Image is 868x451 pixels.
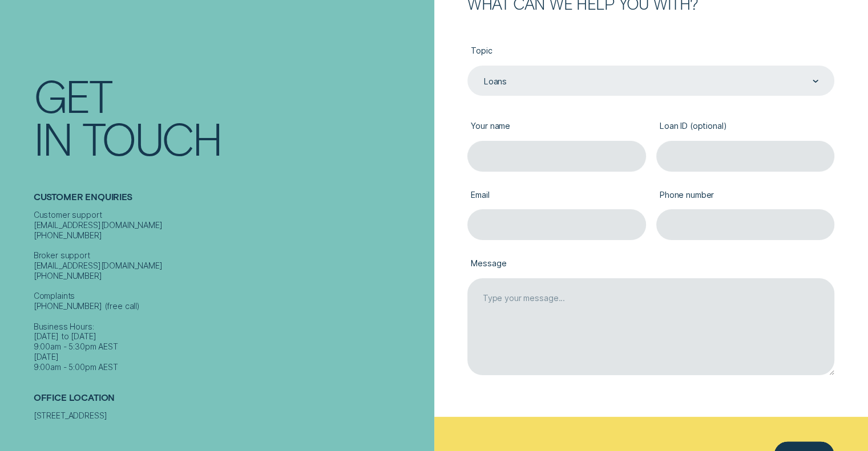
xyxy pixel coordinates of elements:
[82,116,221,159] div: Touch
[656,113,835,141] label: Loan ID (optional)
[34,116,72,159] div: In
[467,181,646,209] label: Email
[467,250,834,278] label: Message
[34,392,429,411] h2: Office Location
[467,113,646,141] label: Your name
[34,74,111,116] div: Get
[34,74,429,159] h1: Get In Touch
[484,76,507,87] div: Loans
[34,210,429,372] div: Customer support [EMAIL_ADDRESS][DOMAIN_NAME] [PHONE_NUMBER] Broker support [EMAIL_ADDRESS][DOMAI...
[656,181,835,209] label: Phone number
[34,192,429,210] h2: Customer Enquiries
[467,38,834,66] label: Topic
[34,411,429,421] div: [STREET_ADDRESS]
